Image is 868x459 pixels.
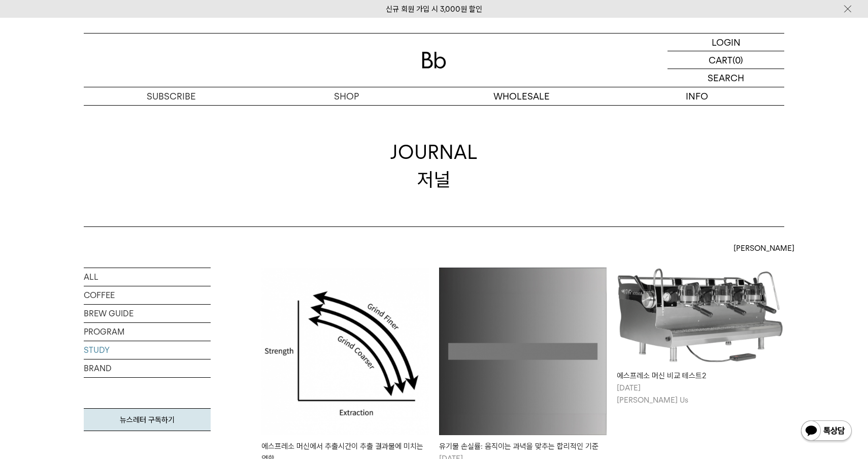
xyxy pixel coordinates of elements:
[617,268,784,365] img: 에스프레소 머신 비교 테스트2
[84,268,211,286] a: ALL
[259,87,434,105] a: SHOP
[667,51,784,69] a: CART (0)
[733,242,794,254] span: [PERSON_NAME]
[84,359,211,377] a: BRAND
[667,34,784,51] a: LOGIN
[84,341,211,359] a: STUDY
[439,440,607,452] div: 유기물 손실률: 움직이는 과녁을 맞추는 합리적인 기준
[609,87,784,105] p: INFO
[617,268,784,406] a: 에스프레소 머신 비교 테스트2 에스프레소 머신 비교 테스트2 [DATE][PERSON_NAME] Us
[390,139,478,192] div: JOURNAL 저널
[712,34,741,51] p: LOGIN
[709,51,732,69] p: CART
[84,323,211,341] a: PROGRAM
[84,305,211,322] a: BREW GUIDE
[386,5,482,14] a: 신규 회원 가입 시 3,000원 할인
[84,408,211,431] a: 뉴스레터 구독하기
[800,419,853,444] img: 카카오톡 채널 1:1 채팅 버튼
[84,87,259,105] a: SUBSCRIBE
[617,382,784,406] p: [DATE] [PERSON_NAME] Us
[617,370,784,382] div: 에스프레소 머신 비교 테스트2
[439,268,607,435] img: 유기물 손실률: 움직이는 과녁을 맞추는 합리적인 기준
[84,286,211,304] a: COFFEE
[434,87,609,105] p: WHOLESALE
[708,69,744,87] p: SEARCH
[732,51,743,69] p: (0)
[422,52,446,69] img: 로고
[261,268,429,435] img: 에스프레소 머신에서 추출시간이 추출 결과물에 미치는 영향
